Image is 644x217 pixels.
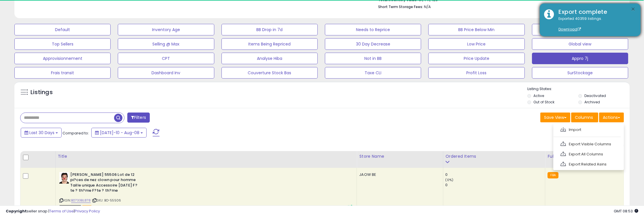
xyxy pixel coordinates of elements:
a: Privacy Policy [75,208,100,214]
button: Last 30 Days [21,128,62,138]
span: N/A [424,4,431,9]
button: Dashboard Inv [118,67,214,79]
button: Not in BB [325,53,421,64]
button: Low Price [428,38,524,50]
span: | SKU: BO-55506 [92,198,121,203]
button: CPT [118,53,214,64]
div: JAOW BE [359,172,438,177]
button: Needs to Reprice [325,24,421,35]
button: Top Sellers [14,38,111,50]
button: [DATE]-10 - Aug-08 [91,128,147,138]
div: Exported 40359 listings. [554,16,636,32]
div: Export complete [554,8,636,16]
strong: Copyright [6,208,27,214]
div: Fulfillment [548,153,621,159]
a: B0733BL878 [71,198,91,203]
h5: Listings [31,88,53,96]
div: Ordered Items [446,153,543,159]
a: Import [556,125,620,134]
button: Default [14,24,111,35]
button: SurStockage [532,67,628,79]
button: Global view [532,38,628,50]
button: Columns [571,113,598,122]
button: Filters [127,113,150,123]
button: Actions [599,113,624,122]
button: Appro 7j [532,53,628,64]
button: Inventory Age [118,24,214,35]
button: Selling @ Max [118,38,214,50]
span: Last 30 Days [29,130,54,136]
button: Price Update [428,53,524,64]
span: 2025-09-8 08:53 GMT [614,208,638,214]
b: [PERSON_NAME] 55506 Lot de 12 pi?ces de nez clown pour homme Taille unique Accessoire [DATE] F?te... [70,172,140,195]
a: Export All Columns [556,150,620,159]
img: 510Bg1Pp2ZL._SL40_.jpg [59,172,69,184]
div: 0 [446,172,545,177]
span: FBA [82,205,92,210]
div: Title [58,153,355,159]
label: Deactivated [584,93,606,98]
button: BB Drop in 7d [221,24,318,35]
button: Save View [540,113,570,122]
button: Taxe CLI [325,67,421,79]
span: [DATE]-10 - Aug-08 [100,130,139,136]
a: Terms of Use [49,208,74,214]
a: Export Related Asins [556,160,620,169]
button: Non Competitive [532,24,628,35]
div: Store Name [359,153,440,159]
a: Export Visible Columns [556,140,620,149]
p: Listing States: [527,86,630,92]
label: Active [533,93,544,98]
div: seller snap | | [6,209,100,214]
button: Analyse Hiba [221,53,318,64]
div: 0 [446,182,545,188]
small: FBA [548,172,558,178]
button: 30 Day Decrease [325,38,421,50]
button: BB Price Below Min [428,24,524,35]
button: Items Being Repriced [221,38,318,50]
span: Compared to: [62,130,89,136]
label: Archived [584,100,600,104]
button: × [631,6,636,13]
span: All listings that are unavailable for purchase on Amazon for any reason other than out-of-stock [59,205,81,210]
small: (0%) [446,178,454,182]
button: Frais transit [14,67,111,79]
label: Out of Stock [533,100,554,104]
b: Short Term Storage Fees: [378,4,423,9]
a: Download [558,27,581,32]
button: Profit Loss [428,67,524,79]
button: Approvisionnement [14,53,111,64]
button: Couverture Stock Bas [221,67,318,79]
span: Columns [575,115,593,120]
